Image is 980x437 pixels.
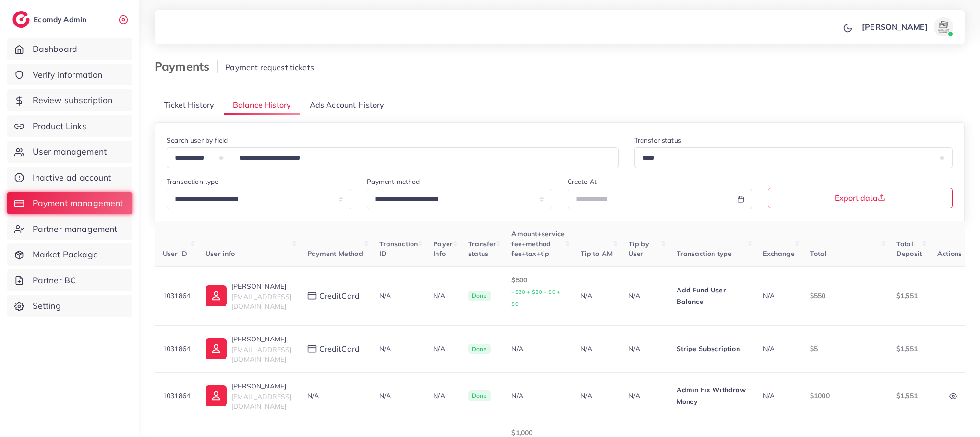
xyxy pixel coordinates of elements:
span: Payment management [33,197,123,209]
p: Stripe Subscription [677,343,748,354]
span: [EMAIL_ADDRESS][DOMAIN_NAME] [231,345,291,364]
span: Setting [33,300,61,312]
span: N/A [763,391,774,400]
p: N/A [629,343,661,354]
img: payment [307,345,317,353]
img: ic-user-info.36bf1079.svg [206,385,227,406]
span: User management [33,146,107,158]
p: [PERSON_NAME] [231,380,291,392]
span: Done [468,344,491,354]
p: 1031864 [163,343,190,354]
p: [PERSON_NAME] [862,21,928,33]
span: [EMAIL_ADDRESS][DOMAIN_NAME] [231,292,291,311]
span: Ads Account History [310,99,385,110]
span: Transaction type [677,249,732,258]
label: Search user by field [167,135,228,145]
p: $1,551 [896,343,922,354]
p: $1,551 [896,390,922,401]
p: N/A [629,290,661,302]
span: Actions [937,249,962,258]
div: N/A [511,344,565,353]
span: Export data [835,194,885,202]
label: Transfer status [634,135,681,145]
span: N/A [379,291,391,300]
a: logoEcomdy Admin [12,11,89,28]
a: Inactive ad account [7,167,132,189]
span: Partner management [33,223,118,235]
a: Partner BC [7,269,132,291]
span: $5 [810,344,818,353]
p: 1031864 [163,290,190,302]
p: $1,551 [896,290,922,302]
h2: Ecomdy Admin [34,15,89,24]
p: N/A [433,290,453,302]
span: [EMAIL_ADDRESS][DOMAIN_NAME] [231,392,291,411]
span: Tip to AM [581,249,613,258]
p: $550 [810,290,881,302]
p: Admin Fix Withdraw Money [677,384,748,407]
p: N/A [581,343,613,354]
p: 1031864 [163,390,190,401]
div: N/A [307,391,364,401]
span: Done [468,291,491,301]
span: Verify information [33,69,103,81]
button: Export data [768,188,953,208]
span: Partner BC [33,274,76,287]
h3: Payments [155,60,218,73]
span: Payment request tickets [225,62,314,72]
img: ic-user-info.36bf1079.svg [206,338,227,359]
a: [PERSON_NAME]avatar [857,17,957,36]
p: N/A [581,290,613,302]
span: Review subscription [33,94,113,107]
span: Product Links [33,120,86,133]
span: Transaction ID [379,240,418,258]
label: Create At [568,177,597,186]
span: Payment Method [307,249,363,258]
span: Exchange [763,249,795,258]
span: Balance History [233,99,291,110]
a: Product Links [7,115,132,137]
a: Verify information [7,64,132,86]
span: Payer Info [433,240,453,258]
span: creditCard [319,343,360,354]
img: payment [307,292,317,300]
span: Total Deposit [896,240,922,258]
p: $500 [511,274,565,310]
p: [PERSON_NAME] [231,333,291,345]
span: Inactive ad account [33,171,111,184]
a: Review subscription [7,89,132,111]
small: +$30 + $20 + $0 + $0 [511,289,560,307]
span: creditCard [319,291,360,302]
a: Market Package [7,243,132,266]
span: User ID [163,249,187,258]
span: N/A [763,344,774,353]
label: Payment method [367,177,420,186]
span: Market Package [33,248,98,261]
p: N/A [433,390,453,401]
p: N/A [433,343,453,354]
span: Done [468,390,491,401]
a: Payment management [7,192,132,214]
a: Partner management [7,218,132,240]
span: N/A [763,291,774,300]
span: Amount+service fee+method fee+tax+tip [511,230,565,258]
span: N/A [379,344,391,353]
p: Add Fund User Balance [677,284,748,307]
span: N/A [379,391,391,400]
p: N/A [629,390,661,401]
label: Transaction type [167,177,218,186]
span: User info [206,249,235,258]
a: User management [7,141,132,163]
img: ic-user-info.36bf1079.svg [206,285,227,306]
img: avatar [934,17,953,36]
span: Tip by User [629,240,650,258]
span: Ticket History [164,99,214,110]
span: Total [810,249,827,258]
a: Dashboard [7,38,132,60]
span: $1000 [810,391,830,400]
a: Setting [7,295,132,317]
p: N/A [581,390,613,401]
img: logo [12,11,30,28]
p: [PERSON_NAME] [231,280,291,292]
span: Dashboard [33,43,77,55]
